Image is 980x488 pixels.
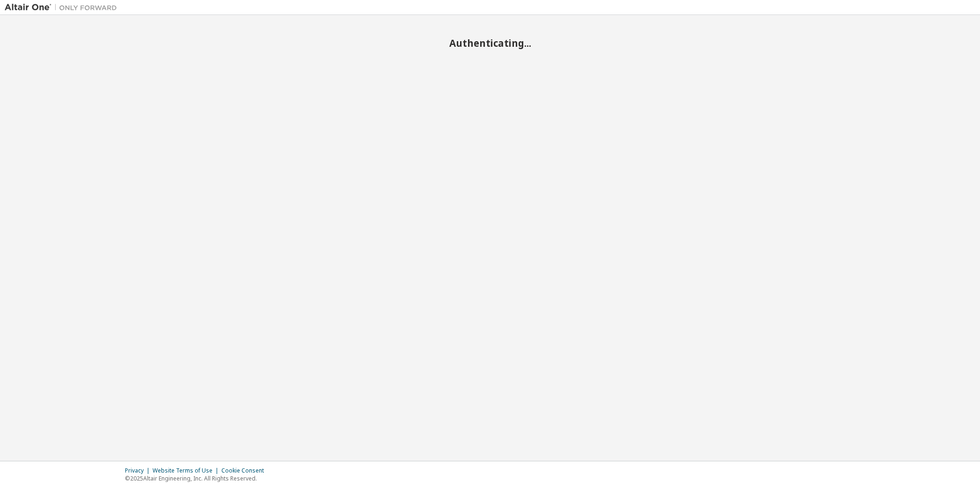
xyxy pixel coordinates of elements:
[125,467,153,474] div: Privacy
[125,474,270,482] p: © 2025 Altair Engineering, Inc. All Rights Reserved.
[221,467,270,474] div: Cookie Consent
[5,3,122,12] img: Altair One
[153,467,221,474] div: Website Terms of Use
[5,37,975,49] h2: Authenticating...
